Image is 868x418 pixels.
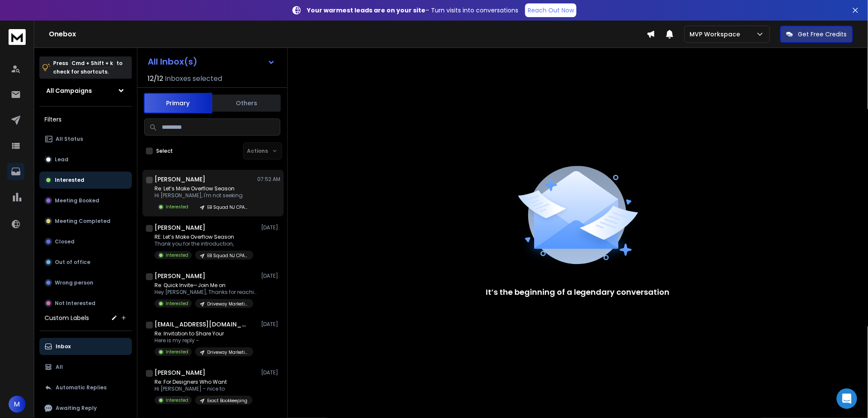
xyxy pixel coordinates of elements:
p: Re: Invitation to Share Your [155,330,253,337]
h1: Onebox [49,29,647,39]
label: Select [156,148,173,154]
p: Interested [166,204,188,210]
h1: [PERSON_NAME] [155,223,205,232]
p: All [56,364,63,371]
button: Not Interested [39,295,132,312]
strong: Your warmest leads are on your site [307,6,425,15]
p: Re: Let’s Make Overflow Season [155,185,253,192]
p: Inbox [56,343,71,350]
p: Not Interested [55,300,95,307]
p: 07:52 AM [257,176,280,183]
button: Lead [39,151,132,168]
p: [DATE] [261,224,280,231]
button: Wrong person [39,274,132,291]
div: Open Intercom Messenger [837,388,857,409]
p: Driveway Marketing Podcast [207,349,248,356]
h1: [PERSON_NAME] [155,175,205,184]
p: Interested [166,397,188,403]
p: Out of office [55,259,90,266]
p: Interested [55,177,84,184]
p: EB Squad NJ CPA List [207,204,248,210]
h1: All Campaigns [46,86,92,95]
p: It’s the beginning of a legendary conversation [486,286,670,298]
h1: [PERSON_NAME] [155,368,205,377]
button: Automatic Replies [39,379,132,396]
p: Interested [166,252,188,258]
p: Automatic Replies [56,384,107,391]
p: RE: Let’s Make Overflow Season [155,234,253,240]
button: Inbox [39,338,132,355]
p: Hi [PERSON_NAME] - nice to [155,385,253,392]
p: [DATE] [261,321,280,328]
a: Reach Out Now [525,3,577,17]
p: Get Free Credits [798,30,847,39]
button: M [9,396,26,413]
h1: All Inbox(s) [148,57,197,66]
p: Hi [PERSON_NAME], I'm not seeking [155,192,253,199]
p: Thank you for the introduction, [155,240,253,247]
h1: [PERSON_NAME] [155,272,205,280]
p: Awaiting Reply [56,405,97,412]
h3: Custom Labels [45,314,89,322]
img: logo [9,29,26,45]
p: Here is my reply - [155,337,253,344]
p: Re: For Designers Who Want [155,379,253,385]
button: Meeting Booked [39,192,132,209]
p: Exact Bookkeeping [207,397,247,404]
p: Hey [PERSON_NAME], Thanks for reaching [155,289,257,296]
p: Closed [55,238,74,245]
p: [DATE] [261,369,280,376]
p: Interested [166,300,188,307]
button: Meeting Completed [39,213,132,230]
button: All [39,359,132,376]
span: 12 / 12 [148,74,163,84]
span: Cmd + Shift + k [70,58,114,68]
p: Reach Out Now [528,6,574,15]
button: All Inbox(s) [141,53,282,70]
h1: [EMAIL_ADDRESS][DOMAIN_NAME] [155,320,249,329]
p: Meeting Completed [55,218,110,225]
p: Wrong person [55,279,93,286]
button: All Campaigns [39,82,132,99]
h3: Inboxes selected [165,74,222,84]
button: Out of office [39,254,132,271]
button: Get Free Credits [780,26,853,43]
p: – Turn visits into conversations [307,6,518,15]
p: Press to check for shortcuts. [53,59,122,76]
p: Driveway Marketing Podcast - no podcast [207,301,248,307]
p: EB Squad NJ CPA List [207,252,248,259]
p: [DATE] [261,273,280,279]
p: MVP Workspace [690,30,744,39]
button: Others [212,94,281,113]
button: Closed [39,233,132,250]
p: Meeting Booked [55,197,99,204]
button: All Status [39,130,132,148]
button: Interested [39,172,132,189]
p: All Status [56,136,83,142]
p: Lead [55,156,68,163]
p: Re: Quick Invite—Join Me on [155,282,257,289]
button: Awaiting Reply [39,400,132,417]
button: Primary [144,93,212,113]
h3: Filters [39,113,132,125]
p: Interested [166,349,188,355]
